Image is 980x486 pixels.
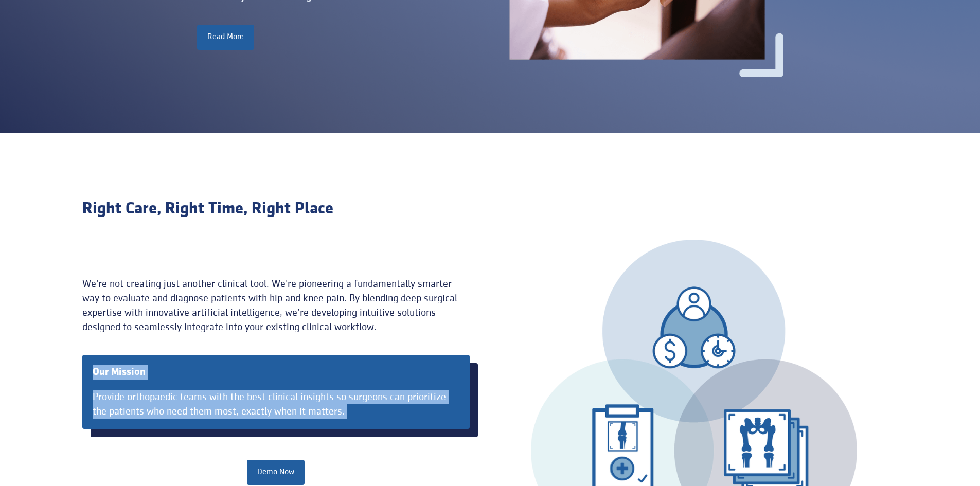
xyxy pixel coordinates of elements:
div: Right Care, Right Time, Right Place [82,199,898,219]
div: Provide orthopaedic teams with the best clinical insights so surgeons can prioritize the patients... [93,390,459,419]
div: We're not creating just another clinical tool. We're pioneering a fundamentally smarter way to ev... [82,277,470,334]
div: Our Mission [93,365,386,380]
a: Demo Now [247,460,305,484]
a: Read More [197,25,254,49]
